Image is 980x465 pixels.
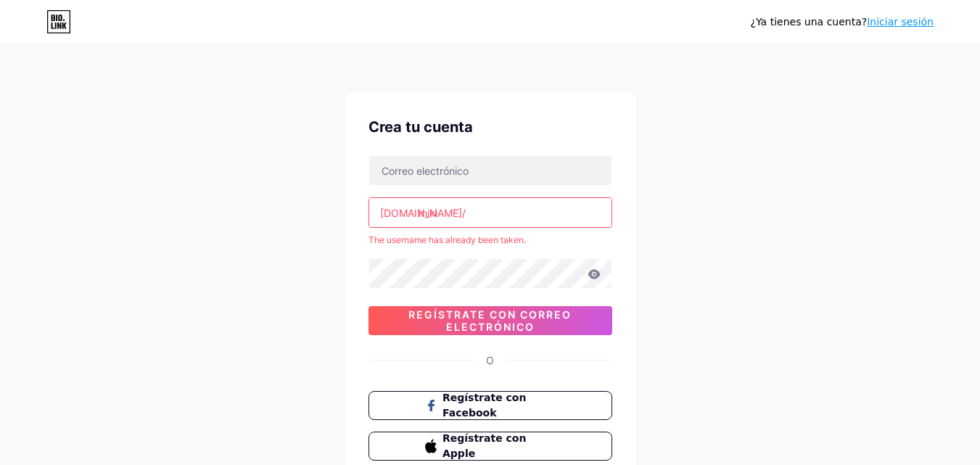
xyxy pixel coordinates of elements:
[442,432,526,459] font: Regístrate con Apple
[486,354,494,366] font: O
[442,392,526,419] font: Regístrate con Facebook
[368,118,473,136] font: Crea tu cuenta
[368,306,612,335] button: Regístrate con correo electrónico
[368,234,612,247] div: The username has already been taken.
[369,156,612,185] input: Correo electrónico
[380,207,466,219] font: [DOMAIN_NAME]/
[751,16,868,28] font: ¿Ya tienes una cuenta?
[368,432,612,461] button: Regístrate con Apple
[867,16,934,28] a: Iniciar sesión
[368,391,612,420] button: Regístrate con Facebook
[408,308,572,333] font: Regístrate con correo electrónico
[369,198,612,227] input: nombre de usuario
